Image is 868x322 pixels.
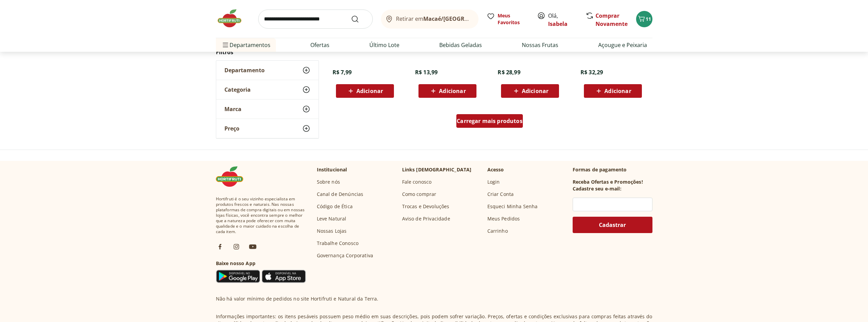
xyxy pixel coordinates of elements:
a: Como comprar [402,191,437,198]
b: Macaé/[GEOGRAPHIC_DATA] [423,15,500,22]
img: ig [232,243,240,251]
img: ytb [249,243,257,251]
a: Governança Corporativa [317,252,373,259]
a: Fale conosco [402,179,432,185]
span: Adicionar [356,88,383,94]
a: Sobre nós [317,179,340,185]
img: fb [216,243,224,251]
span: Adicionar [439,88,466,94]
span: Preço [224,125,239,132]
h2: Filtros [216,45,319,59]
span: Meus Favoritos [498,12,529,26]
button: Adicionar [336,84,394,98]
p: Acesso [487,166,504,173]
button: Retirar emMacaé/[GEOGRAPHIC_DATA] [381,10,479,29]
a: Comprar Novamente [595,12,628,28]
a: Trocas e Devoluções [402,203,450,210]
img: App Store Icon [262,270,306,283]
span: Retirar em [396,16,471,22]
p: Institucional [317,166,347,173]
a: Canal de Denúncias [317,191,364,198]
a: Carregar mais produtos [456,114,523,131]
img: Google Play Icon [216,270,260,283]
a: Esqueci Minha Senha [487,203,538,210]
p: Formas de pagamento [573,166,652,173]
span: Adicionar [522,88,548,94]
span: Marca [224,106,241,112]
button: Menu [221,37,230,53]
button: Categoria [216,80,319,99]
h3: Baixe nosso App [216,260,306,267]
a: Aviso de Privacidade [402,215,450,222]
button: Marca [216,99,319,119]
a: Leve Natural [317,215,347,222]
input: search [258,10,373,29]
span: Hortifruti é o seu vizinho especialista em produtos frescos e naturais. Nas nossas plataformas de... [216,196,306,234]
a: Login [487,179,500,185]
img: Hortifruti [216,166,250,187]
button: Submit Search [351,15,367,23]
span: R$ 28,99 [498,68,520,76]
img: Hortifruti [216,8,250,29]
button: Adicionar [501,84,559,98]
span: Olá, [548,12,578,28]
button: Adicionar [418,84,476,98]
p: Links [DEMOGRAPHIC_DATA] [402,166,472,173]
a: Bebidas Geladas [439,41,482,49]
span: Departamentos [221,37,270,53]
p: Não há valor mínimo de pedidos no site Hortifruti e Natural da Terra. [216,295,379,302]
span: 11 [646,16,651,22]
button: Adicionar [584,84,642,98]
a: Meus Pedidos [487,215,520,222]
a: Açougue e Peixaria [598,41,647,49]
a: Carrinho [487,228,508,234]
a: Nossas Lojas [317,228,347,234]
button: Departamento [216,61,319,80]
a: Ofertas [310,41,329,49]
button: Carrinho [636,11,652,27]
a: Meus Favoritos [487,12,529,26]
a: Último Lote [369,41,399,49]
a: Criar Conta [487,191,514,198]
span: Adicionar [604,88,631,94]
h3: Receba Ofertas e Promoções! [573,179,643,185]
button: Preço [216,119,319,138]
a: Isabela [548,20,568,28]
a: Código de Ética [317,203,353,210]
span: Categoria [224,86,251,93]
span: Departamento [224,67,265,74]
a: Nossas Frutas [522,41,558,49]
span: R$ 32,29 [580,68,603,76]
span: R$ 7,99 [333,68,352,76]
a: Trabalhe Conosco [317,240,359,247]
h3: Cadastre seu e-mail: [573,185,621,192]
span: Cadastrar [599,222,626,228]
span: Carregar mais produtos [457,118,523,124]
span: R$ 13,99 [415,68,438,76]
button: Cadastrar [573,217,652,233]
